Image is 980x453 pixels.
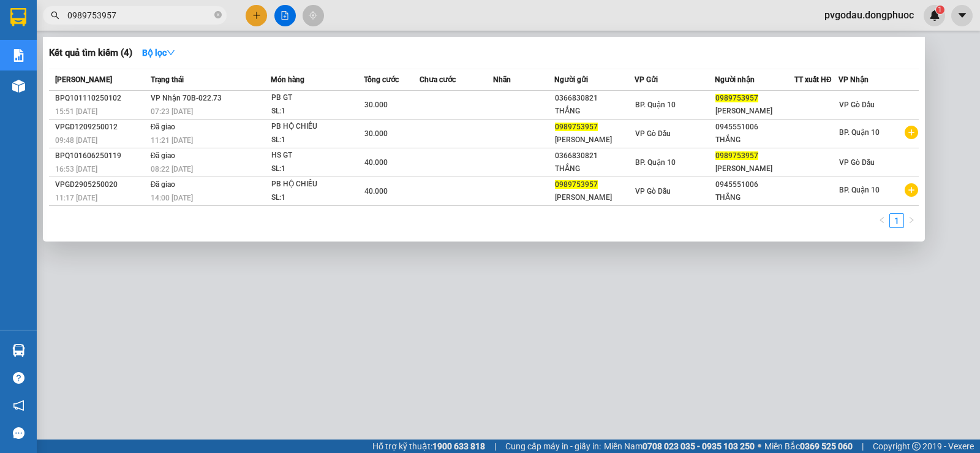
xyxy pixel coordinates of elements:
[271,120,363,134] div: PB HỘ CHIẾU
[715,162,794,175] div: [PERSON_NAME]
[151,165,193,173] span: 08:22 [DATE]
[839,128,880,137] span: BP. Quận 10
[635,101,676,109] span: BP. Quận 10
[271,105,363,118] div: SL: 1
[151,180,176,189] span: Đã giao
[493,75,511,84] span: Nhãn
[132,43,185,63] button: Bộ lọcdown
[839,75,869,84] span: VP Nhận
[55,136,97,145] span: 09:48 [DATE]
[364,101,388,109] span: 30.000
[839,158,875,167] span: VP Gò Dầu
[364,129,388,138] span: 30.000
[905,183,918,197] span: plus-circle
[635,158,676,167] span: BP. Quận 10
[97,37,168,52] span: 01 Võ Văn Truyện, KP.1, Phường 2
[214,11,222,18] span: close-circle
[271,149,363,162] div: HS GT
[715,191,794,204] div: THẮNG
[271,75,304,84] span: Món hàng
[55,107,97,116] span: 15:51 [DATE]
[13,427,24,439] span: message
[555,134,634,147] div: [PERSON_NAME]
[55,75,112,84] span: [PERSON_NAME]
[555,162,634,175] div: THẮNG
[214,10,222,21] span: close-circle
[890,214,903,227] a: 1
[635,187,671,196] span: VP Gò Dầu
[55,178,147,191] div: VPGD2905250020
[55,92,147,105] div: BPQ101110250102
[635,75,658,84] span: VP Gửi
[97,7,168,17] strong: ĐỒNG PHƯỚC
[55,121,147,134] div: VPGD1209250012
[904,213,919,228] li: Next Page
[554,75,588,84] span: Người gửi
[555,105,634,118] div: THẮNG
[555,150,634,162] div: 0366830821
[555,92,634,105] div: 0366830821
[635,129,671,138] span: VP Gò Dầu
[271,134,363,147] div: SL: 1
[151,151,176,160] span: Đã giao
[151,75,184,84] span: Trạng thái
[55,150,147,162] div: BPQ101606250119
[364,187,388,196] span: 40.000
[97,55,150,62] span: Hotline: 19001152
[33,66,150,76] span: -----------------------------------------
[151,194,193,202] span: 14:00 [DATE]
[555,123,598,131] span: 0989753957
[715,94,758,102] span: 0989753957
[151,94,222,102] span: VP Nhận 70B-022.73
[13,400,24,411] span: notification
[715,134,794,147] div: THẮNG
[555,191,634,204] div: [PERSON_NAME]
[27,89,75,96] span: 15:46:57 [DATE]
[364,158,388,167] span: 40.000
[55,194,97,202] span: 11:17 [DATE]
[151,136,193,145] span: 11:21 [DATE]
[10,8,26,26] img: logo-vxr
[51,11,59,20] span: search
[151,123,176,131] span: Đã giao
[889,213,904,228] li: 1
[13,372,24,384] span: question-circle
[4,89,75,96] span: In ngày:
[49,47,132,59] h3: Kết quả tìm kiếm ( 4 )
[715,178,794,191] div: 0945551006
[97,20,165,35] span: Bến xe [GEOGRAPHIC_DATA]
[839,186,880,194] span: BP. Quận 10
[908,216,915,224] span: right
[271,162,363,176] div: SL: 1
[151,107,193,116] span: 07:23 [DATE]
[839,101,875,109] span: VP Gò Dầu
[271,178,363,191] div: PB HỘ CHIẾU
[142,48,175,58] strong: Bộ lọc
[715,75,755,84] span: Người nhận
[555,180,598,189] span: 0989753957
[67,9,212,22] input: Tìm tên, số ĐT hoặc mã đơn
[905,126,918,139] span: plus-circle
[271,191,363,205] div: SL: 1
[875,213,889,228] li: Previous Page
[271,91,363,105] div: PB GT
[420,75,456,84] span: Chưa cước
[12,80,25,93] img: warehouse-icon
[875,213,889,228] button: left
[715,151,758,160] span: 0989753957
[794,75,832,84] span: TT xuất HĐ
[715,105,794,118] div: [PERSON_NAME]
[12,344,25,357] img: warehouse-icon
[61,78,130,87] span: VPGD1210250031
[904,213,919,228] button: right
[715,121,794,134] div: 0945551006
[878,216,886,224] span: left
[364,75,399,84] span: Tổng cước
[12,49,25,62] img: solution-icon
[4,7,59,61] img: logo
[167,48,175,57] span: down
[55,165,97,173] span: 16:53 [DATE]
[4,79,129,86] span: [PERSON_NAME]:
